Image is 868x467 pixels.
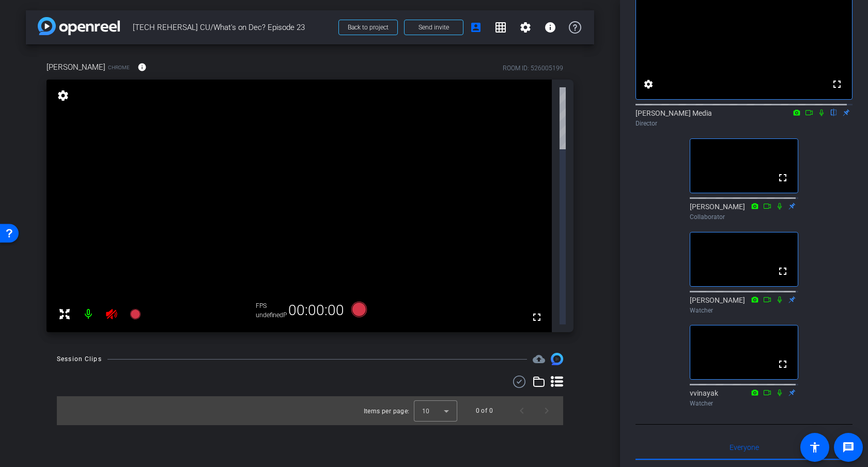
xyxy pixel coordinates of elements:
span: FPS [256,302,267,309]
div: Session Clips [57,354,102,364]
mat-icon: info [137,63,147,72]
span: [PERSON_NAME] [47,61,105,73]
mat-icon: flip [828,107,840,117]
button: Next page [534,398,559,423]
div: ROOM ID: 526005199 [503,64,563,73]
div: Collaborator [690,212,798,222]
div: Watcher [690,399,798,408]
span: Destinations for your clips [533,353,545,365]
span: Send invite [419,23,449,32]
mat-icon: settings [56,89,70,102]
div: Items per page: [364,406,410,416]
div: [PERSON_NAME] [690,295,798,315]
img: Session clips [551,353,563,365]
div: [PERSON_NAME] Media [636,108,853,128]
button: Previous page [509,398,534,423]
mat-icon: fullscreen [777,172,789,184]
div: Director [636,119,853,128]
div: 00:00:00 [282,302,351,319]
span: Back to project [348,24,389,31]
mat-icon: accessibility [809,441,821,454]
span: Chrome [108,64,130,71]
button: Back to project [338,20,398,35]
mat-icon: fullscreen [831,78,843,90]
mat-icon: settings [519,21,532,34]
mat-icon: account_box [470,21,482,34]
mat-icon: grid_on [494,21,507,34]
div: undefinedP [256,311,282,319]
mat-icon: settings [642,78,655,90]
mat-icon: fullscreen [531,311,543,323]
mat-icon: info [544,21,556,34]
mat-icon: message [842,441,855,454]
mat-icon: cloud_upload [533,353,545,365]
span: Everyone [730,444,759,451]
span: [TECH REHERSAL] CU/What's on Dec? Episode 23 [133,17,332,38]
button: Send invite [404,20,463,35]
mat-icon: fullscreen [777,358,789,370]
img: app-logo [38,17,120,35]
div: vvinayak [690,388,798,408]
div: [PERSON_NAME] [690,201,798,222]
div: Watcher [690,306,798,315]
div: 0 of 0 [476,406,493,416]
mat-icon: fullscreen [777,265,789,277]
